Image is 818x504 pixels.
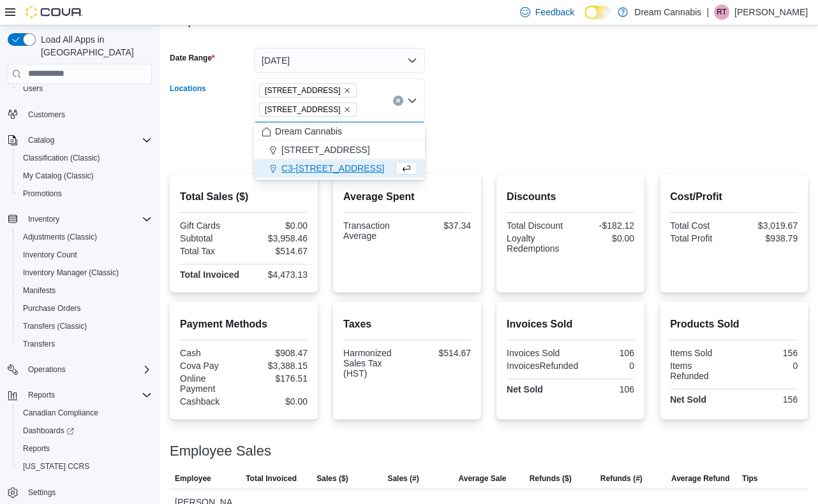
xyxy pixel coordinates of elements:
[407,96,417,106] button: Close list of options
[23,426,74,436] span: Dashboards
[3,361,157,378] button: Operations
[507,361,578,371] div: InvoicesRefunded
[18,247,82,263] a: Inventory Count
[246,396,308,407] div: $0.00
[670,348,731,358] div: Items Sold
[18,405,103,421] a: Canadian Compliance
[254,122,425,141] button: Dream Cannabis
[343,348,405,378] div: Harmonized Sales Tax (HST)
[23,107,70,122] a: Customers
[3,386,157,404] button: Reports
[530,473,572,484] span: Refunds ($)
[736,233,798,243] div: $938.79
[18,423,152,438] span: Dashboards
[3,105,157,124] button: Customers
[23,303,81,313] span: Purchase Orders
[535,6,574,18] span: Feedback
[246,246,308,256] div: $514.67
[736,361,798,371] div: 0
[23,171,94,181] span: My Catalog (Classic)
[13,317,157,335] button: Transfers (Classic)
[180,189,308,205] h2: Total Sales ($)
[180,270,239,280] strong: Total Invoiced
[23,321,87,331] span: Transfers (Classic)
[736,348,798,358] div: 156
[18,423,79,438] a: Dashboards
[180,373,241,394] div: Online Payment
[13,149,157,167] button: Classification (Classic)
[3,131,157,149] button: Catalog
[13,440,157,457] button: Reports
[343,317,471,332] h2: Taxes
[23,408,98,418] span: Canadian Compliance
[736,394,798,405] div: 156
[265,103,341,116] span: [STREET_ADDRESS]
[600,473,643,484] span: Refunds (#)
[13,457,157,475] button: [US_STATE] CCRS
[584,6,611,19] input: Dark Mode
[180,317,308,332] h2: Payment Methods
[13,282,157,299] button: Manifests
[18,81,152,96] span: Users
[670,233,731,243] div: Total Profit
[13,422,157,440] a: Dashboards
[18,168,152,184] span: My Catalog (Classic)
[18,265,124,280] a: Inventory Manager (Classic)
[275,125,342,138] span: Dream Cannabis
[736,220,798,231] div: $3,019.67
[507,317,634,332] h2: Invoices Sold
[246,348,308,358] div: $908.47
[180,361,241,371] div: Cova Pay
[18,168,99,184] a: My Catalog (Classic)
[316,473,348,484] span: Sales ($)
[23,268,119,278] span: Inventory Manager (Classic)
[23,387,60,403] button: Reports
[180,246,241,256] div: Total Tax
[343,87,351,94] button: Remove 290 King St W from selection in this group
[18,186,152,201] span: Promotions
[18,81,48,96] a: Users
[507,348,568,358] div: Invoices Sold
[18,283,61,298] a: Manifests
[254,122,425,178] div: Choose from the following options
[23,133,59,148] button: Catalog
[23,153,100,163] span: Classification (Classic)
[170,83,206,94] label: Locations
[13,404,157,422] button: Canadian Compliance
[180,396,241,407] div: Cashback
[23,83,43,94] span: Users
[18,336,60,352] a: Transfers
[507,233,568,254] div: Loyalty Redemptions
[254,159,425,178] button: C3-[STREET_ADDRESS]
[23,212,64,227] button: Inventory
[343,189,471,205] h2: Average Spent
[13,80,157,97] button: Users
[18,186,67,201] a: Promotions
[28,214,59,224] span: Inventory
[18,459,152,474] span: Washington CCRS
[28,390,55,400] span: Reports
[18,301,86,316] a: Purchase Orders
[18,247,152,263] span: Inventory Count
[734,4,808,20] p: [PERSON_NAME]
[18,150,152,166] span: Classification (Classic)
[23,485,61,500] a: Settings
[18,229,102,245] a: Adjustments (Classic)
[246,270,308,280] div: $4,473.13
[393,96,403,106] button: Clear input
[670,189,798,205] h2: Cost/Profit
[259,103,357,117] span: 5673 Osgoode Main St
[583,361,634,371] div: 0
[343,220,405,241] div: Transaction Average
[254,48,425,73] button: [DATE]
[573,233,634,243] div: $0.00
[281,143,369,156] span: [STREET_ADDRESS]
[507,189,634,205] h2: Discounts
[13,335,157,353] button: Transfers
[706,4,709,20] p: |
[671,473,730,484] span: Average Refund
[717,4,727,20] span: RT
[18,229,152,245] span: Adjustments (Classic)
[3,210,157,228] button: Inventory
[246,473,297,484] span: Total Invoiced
